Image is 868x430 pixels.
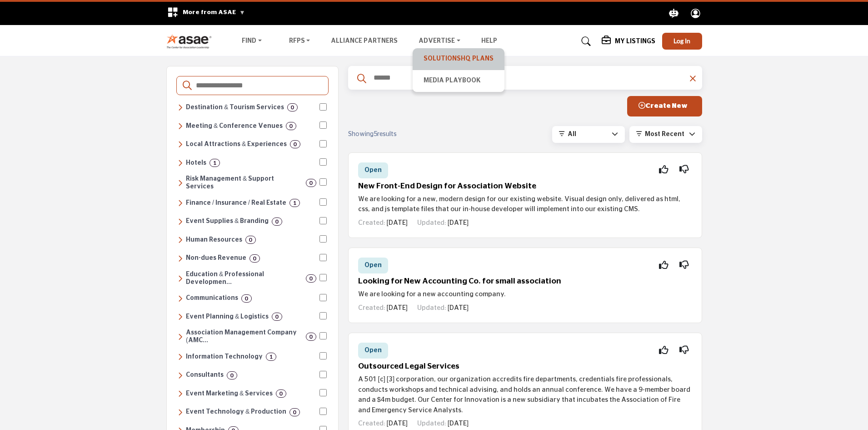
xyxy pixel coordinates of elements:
[319,235,327,243] input: Select Human Resources
[309,180,313,186] b: 0
[319,121,327,129] input: Select Meeting & Conference Venues
[230,372,234,379] b: 0
[319,352,327,359] input: Select Information Technology
[417,219,446,226] span: Updated:
[186,218,269,225] h6: Customized event materials such as badges, branded merchandise, lanyards, and photography service...
[186,254,246,262] h6: Programs like affinity partnerships, sponsorships, and other revenue-generating opportunities tha...
[269,354,273,360] b: 1
[659,350,668,350] i: Interested
[679,350,689,350] i: Not Interested
[245,295,248,302] b: 0
[358,374,692,415] p: A 501 [c] [3] corporation, our organization accredits fire departments, credentials fire professi...
[319,408,327,415] input: Select Event Technology & Production
[186,199,286,207] h6: Financial management, accounting, insurance, banking, payroll, and real estate services to help o...
[364,262,382,268] span: Open
[290,140,300,148] div: 0 Results For Local Attractions & Experiences
[294,141,297,147] b: 0
[358,219,385,226] span: Created:
[331,38,398,44] a: Alliance Partners
[186,236,242,244] h6: Services and solutions for employee management, benefits, recruiting, compliance, and workforce d...
[358,304,385,311] span: Created:
[276,390,286,398] div: 0 Results For Event Marketing & Services
[186,408,286,416] h6: Technology and production services, including audiovisual solutions, registration software, mobil...
[279,390,283,397] b: 0
[319,254,327,261] input: Select Non-dues Revenue
[387,219,408,226] span: [DATE]
[679,265,689,265] i: Not Interested
[319,332,327,339] input: Select Association Management Company (AMC)
[293,200,296,206] b: 1
[183,9,245,15] span: More from ASAE
[291,104,294,111] b: 0
[319,274,327,281] input: Select Education & Professional Development
[286,122,296,130] div: 0 Results For Meeting & Conference Venues
[272,313,282,321] div: 0 Results For Event Planning & Logistics
[166,34,217,49] img: site Logo
[358,289,692,300] p: We are looking for a new accounting company.
[481,38,497,44] a: Help
[266,353,276,361] div: 1 Results For Information Technology
[213,160,216,166] b: 1
[364,167,382,173] span: Open
[289,123,293,129] b: 0
[358,182,692,191] h5: New Front-End Design for Association Website
[374,131,377,137] span: 5
[417,53,500,66] a: SolutionsHQ Plans
[289,408,300,416] div: 0 Results For Event Technology & Production
[309,334,313,340] b: 0
[293,409,296,415] b: 0
[210,159,220,167] div: 1 Results For Hotels
[186,104,284,111] h6: Organizations and services that promote travel, tourism, and local attractions, including visitor...
[319,198,327,206] input: Select Finance / Insurance / Real Estate
[448,304,469,311] span: [DATE]
[249,254,260,263] div: 0 Results For Non-dues Revenue
[227,371,237,379] div: 0 Results For Consultants
[186,353,263,361] h6: Technology solutions, including software, cybersecurity, cloud computing, data management, and di...
[272,218,282,226] div: 0 Results For Event Supplies & Branding
[573,34,597,49] a: Search
[417,420,446,427] span: Updated:
[412,35,467,48] a: Advertise
[568,131,576,137] span: All
[673,37,690,45] span: Log In
[161,2,251,25] div: More from ASAE
[358,277,692,286] h5: Looking for New Accounting Co. for small association
[417,75,500,87] a: Media Playbook
[186,271,303,286] h6: Training, certification, career development, and learning solutions to enhance skills, engagement...
[287,103,298,111] div: 0 Results For Destination & Tourism Services
[358,420,385,427] span: Created:
[275,218,279,225] b: 0
[186,313,269,321] h6: Event planning, venue selection, and on-site management for meetings, conferences, and tradeshows.
[348,130,454,139] div: Showing results
[186,122,283,130] h6: Facilities and spaces designed for business meetings, conferences, and events.
[186,159,206,167] h6: Accommodations ranging from budget to luxury, offering lodging, amenities, and services tailored ...
[186,371,224,379] h6: Expert guidance across various areas, including technology, marketing, leadership, finance, educa...
[645,131,684,137] span: Most Recent
[186,294,238,302] h6: Services for messaging, public relations, video production, webinars, and content management to e...
[319,294,327,301] input: Select Communications
[448,219,469,226] span: [DATE]
[387,304,408,311] span: [DATE]
[319,371,327,378] input: Select Consultants
[659,265,668,265] i: Interested
[309,275,313,282] b: 0
[358,194,692,215] p: We are looking for a new, modern design for our existing website. Visual design only, delivered a...
[417,304,446,311] span: Updated:
[319,389,327,396] input: Select Event Marketing & Services
[615,37,655,46] h5: My Listings
[289,199,300,207] div: 1 Results For Finance / Insurance / Real Estate
[275,314,279,320] b: 0
[602,36,655,47] div: My Listings
[249,237,252,243] b: 0
[319,178,327,186] input: Select Risk Management & Support Services
[319,158,327,166] input: Select Hotels
[283,35,317,48] a: RFPs
[364,347,382,354] span: Open
[235,35,268,48] a: Find
[186,390,273,398] h6: Strategic marketing, sponsorship sales, and tradeshow management services to maximize event visib...
[186,175,303,191] h6: Services for cancellation insurance and transportation solutions.
[627,96,702,116] button: Create New
[662,33,702,50] button: Log In
[306,333,316,341] div: 0 Results For Association Management Company (AMC)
